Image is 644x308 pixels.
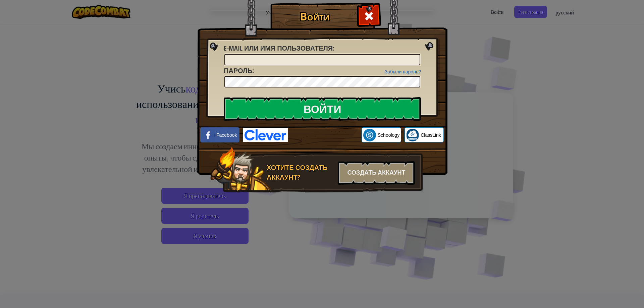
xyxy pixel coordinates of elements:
[288,128,362,142] iframe: Кнопка "Войти с аккаунтом Google"
[421,132,441,138] span: ClassLink
[385,69,421,74] a: Забыли пароль?
[406,129,419,141] img: classlink-logo-small.png
[243,128,288,142] img: clever-logo-blue.png
[202,129,215,141] img: facebook_small.png
[363,129,376,141] img: schoology.png
[272,10,358,22] h1: Войти
[224,44,333,53] span: E-mail или имя пользователя
[224,66,254,76] label: :
[338,161,415,185] div: Создать аккаунт
[267,163,334,182] div: Хотите создать аккаунт?
[224,44,334,53] label: :
[224,66,252,75] span: Пароль
[216,132,237,138] span: Facebook
[224,97,421,121] input: Войти
[378,132,399,138] span: Schoology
